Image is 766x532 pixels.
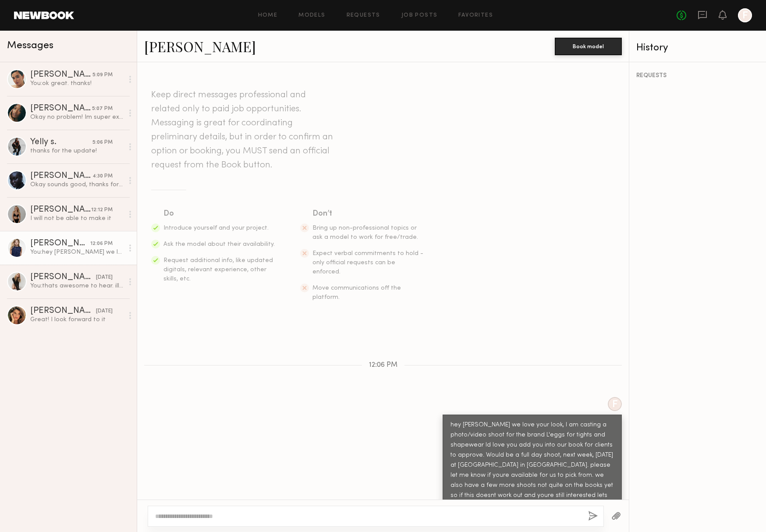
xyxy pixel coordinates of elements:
[555,42,622,50] a: Book model
[30,282,124,290] div: You: thats awesome to hear. ill get your profile over and let you know with in a few days to a we...
[30,147,124,155] div: thanks for the update!
[298,13,325,18] a: Models
[30,206,91,214] div: [PERSON_NAME]
[30,113,124,121] div: Okay no problem! Im super excited as well! I’ll be coming from [GEOGRAPHIC_DATA], and either by t...
[458,13,493,18] a: Favorites
[258,13,278,18] a: Home
[312,251,423,275] span: Expect verbal commitments to hold - only official requests can be enforced.
[555,38,622,55] button: Book model
[636,43,759,53] div: History
[7,41,53,51] span: Messages
[450,420,614,511] div: hey [PERSON_NAME] we love your look, I am casting a photo/video shoot for the brand L'eggs for ti...
[163,208,276,220] div: Do
[401,13,438,18] a: Job Posts
[30,316,124,324] div: Great! I look forward to it
[163,225,269,231] span: Introduce yourself and your project.
[30,307,96,316] div: [PERSON_NAME]
[90,240,113,248] div: 12:06 PM
[369,362,397,369] span: 12:06 PM
[92,71,113,79] div: 5:09 PM
[347,13,380,18] a: Requests
[92,105,113,113] div: 5:07 PM
[30,71,92,79] div: [PERSON_NAME]
[91,206,113,214] div: 12:12 PM
[96,307,113,316] div: [DATE]
[92,138,113,147] div: 5:06 PM
[30,248,124,256] div: You: hey [PERSON_NAME] we love your look, I am casting a photo/video shoot for the brand L'eggs f...
[30,239,90,248] div: [PERSON_NAME]
[30,172,92,181] div: [PERSON_NAME]
[30,138,92,147] div: Yelly s.
[312,225,418,240] span: Bring up non-professional topics or ask a model to work for free/trade.
[30,79,124,88] div: You: ok great. thanks!
[30,273,96,282] div: [PERSON_NAME]
[312,208,425,220] div: Don’t
[636,73,759,79] div: REQUESTS
[163,241,275,247] span: Ask the model about their availability.
[30,181,124,189] div: Okay sounds good, thanks for the update!
[30,214,124,223] div: I will not be able to make it
[144,37,256,56] a: [PERSON_NAME]
[30,104,92,113] div: [PERSON_NAME]
[163,258,273,282] span: Request additional info, like updated digitals, relevant experience, other skills, etc.
[738,8,752,22] a: F
[96,273,113,282] div: [DATE]
[92,172,113,181] div: 4:30 PM
[151,88,335,172] header: Keep direct messages professional and related only to paid job opportunities. Messaging is great ...
[312,285,401,300] span: Move communications off the platform.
